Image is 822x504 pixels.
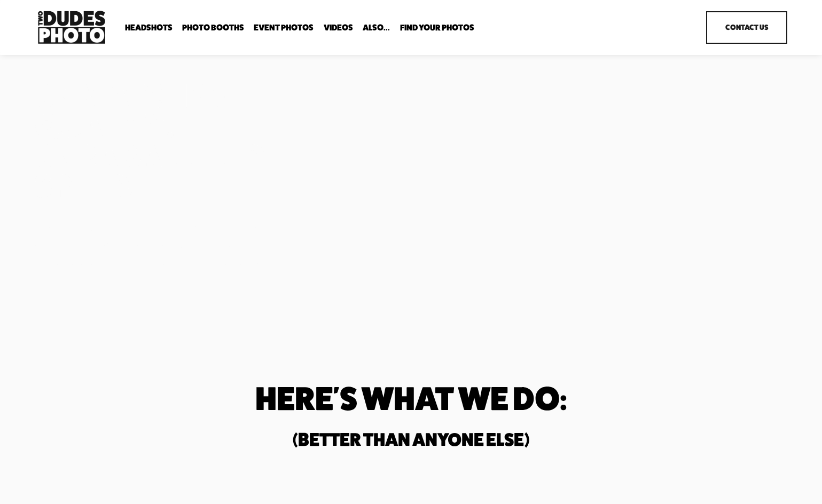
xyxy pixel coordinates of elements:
[324,22,353,33] a: Videos
[125,23,173,32] span: Headshots
[35,81,314,200] h1: Unmatched Quality. Unparalleled Speed.
[129,430,693,448] h2: (Better than anyone else)
[35,8,108,46] img: Two Dudes Photo | Headshots, Portraits &amp; Photo Booths
[125,22,173,33] a: folder dropdown
[182,22,244,33] a: folder dropdown
[129,383,693,413] h1: Here's What We do:
[400,23,474,32] span: Find Your Photos
[363,22,390,33] a: folder dropdown
[182,23,244,32] span: Photo Booths
[400,22,474,33] a: folder dropdown
[35,219,309,271] strong: Two Dudes Photo is a full-service photography & video production agency delivering premium experi...
[254,22,314,33] a: Event Photos
[706,11,787,44] a: Contact Us
[363,23,390,32] span: Also...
